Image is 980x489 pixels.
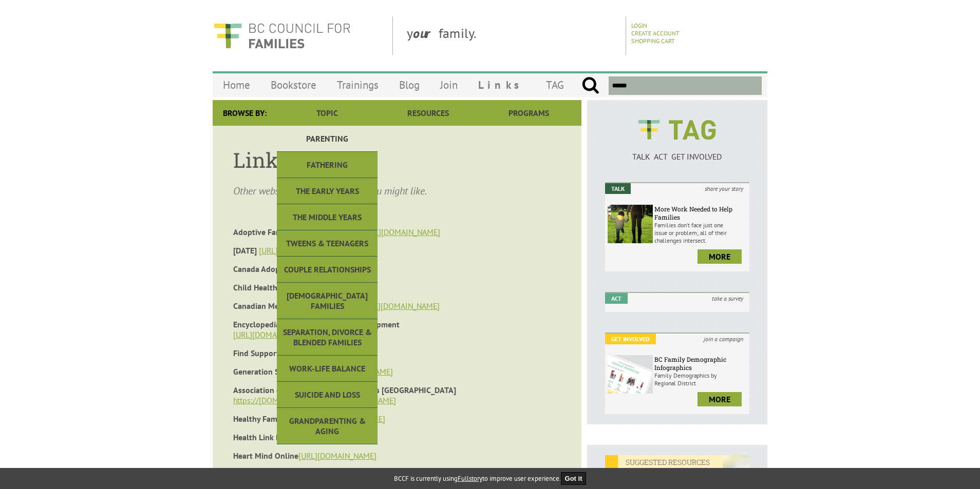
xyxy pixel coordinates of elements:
[706,293,749,304] i: take a survey
[233,227,360,237] strong: Adoptive Families Association of BC
[327,73,389,97] a: Trainings
[430,73,468,97] a: Join
[389,73,430,97] a: Blog
[631,29,680,37] a: Create Account
[233,264,287,274] strong: Canada Adopts
[605,183,631,194] em: Talk
[233,451,298,461] strong: Heart Mind Online
[233,184,561,198] p: Other website and organizations you might like.
[362,301,440,311] a: [URL][DOMAIN_NAME]
[605,151,749,162] p: TALK ACT GET INVOLVED
[233,366,304,377] strong: Generation Squeeze
[277,230,378,257] a: Tweens & Teenagers
[413,25,439,42] strong: our
[605,334,656,344] em: Get Involved
[698,334,749,344] i: join a campaign
[458,474,482,483] a: Fullstory
[277,283,378,319] a: [DEMOGRAPHIC_DATA] Families
[277,100,378,126] a: Topic
[233,282,289,292] strong: Child Health BC
[581,76,599,95] input: Submit
[233,329,311,340] a: [URL][DOMAIN_NAME]
[233,146,561,173] h1: Links
[259,395,396,405] a: [DOMAIN_NAME][URL][DOMAIN_NAME]
[698,249,742,264] a: more
[233,432,285,442] strong: Health Link BC
[213,73,260,97] a: Home
[631,110,723,149] img: BCCF's TAG Logo
[233,245,257,256] strong: [DATE]
[298,451,376,461] a: [URL][DOMAIN_NAME]
[631,37,675,45] a: Shopping Cart
[277,152,378,178] a: Fathering
[260,73,327,97] a: Bookstore
[259,245,337,256] a: [URL][DOMAIN_NAME]
[654,371,747,387] p: Family Demographics by Regional District
[233,385,456,395] strong: Association of Family Resource Programs [GEOGRAPHIC_DATA]
[277,257,378,283] a: Couple Relationships
[479,100,579,126] a: Programs
[561,472,587,485] button: Got it
[654,221,747,244] p: Families don’t face just one issue or problem; all of their challenges intersect.
[399,16,626,55] div: y family.
[698,392,742,406] a: more
[536,73,574,97] a: TAG
[699,183,749,194] i: share your story
[605,455,723,469] em: SUGGESTED RESOURCES
[362,227,440,237] a: [URL][DOMAIN_NAME]
[605,293,628,304] em: Act
[277,319,378,356] a: Separation, Divorce & Blended Families
[378,100,478,126] a: Resources
[654,355,747,371] h6: BC Family Demographic Infographics
[213,100,277,126] div: Browse By:
[654,205,747,221] h6: More Work Needed to Help Families
[277,204,378,230] a: The Middle Years
[233,395,259,405] a: https://
[277,356,378,382] a: Work-Life Balance
[277,178,378,204] a: The Early Years
[277,382,378,408] a: Suicide and Loss
[468,73,536,97] a: Links
[233,348,291,358] strong: Find Support BC
[631,22,647,29] a: Login
[233,319,400,329] strong: Encyclopedia on Early Childhood Development
[233,301,362,311] strong: Canadian Mental Health Association
[277,126,378,152] a: Parenting
[277,408,378,444] a: Grandparenting & Aging
[233,414,303,424] strong: Healthy Families BC
[605,141,749,162] a: TALK ACT GET INVOLVED
[213,16,351,55] img: BC Council for FAMILIES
